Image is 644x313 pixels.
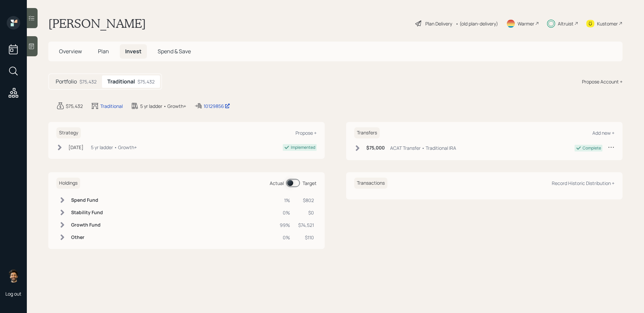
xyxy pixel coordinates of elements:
h6: Stability Fund [71,210,103,215]
h6: Transfers [354,127,380,138]
h6: Holdings [56,178,80,189]
div: 1% [280,197,290,204]
div: Log out [5,291,21,297]
div: Implemented [291,144,315,150]
div: $74,521 [298,222,314,229]
div: Record Historic Distribution + [552,180,614,186]
div: [DATE] [68,144,84,151]
div: Warmer [518,20,534,27]
span: Plan [98,48,109,55]
div: 0% [280,209,290,216]
div: $75,432 [66,103,83,110]
div: 99% [280,222,290,229]
div: $0 [298,209,314,216]
h6: Strategy [56,127,81,138]
img: eric-schwartz-headshot.png [7,269,20,283]
div: Altruist [558,20,574,27]
div: $75,432 [79,78,97,85]
h5: Traditional [107,78,135,85]
div: Complete [583,145,601,151]
span: Invest [125,48,142,55]
div: ACAT Transfer • Traditional IRA [390,144,456,151]
h1: [PERSON_NAME] [48,16,146,31]
div: Propose Account + [582,78,623,85]
div: Propose + [296,130,317,136]
div: $802 [298,197,314,204]
div: Target [303,180,317,187]
div: Kustomer [597,20,618,27]
div: Actual [270,180,284,187]
h6: Growth Fund [71,222,103,228]
h6: $75,000 [366,145,385,151]
div: 0% [280,234,290,241]
h5: Portfolio [56,78,77,85]
div: $75,432 [138,78,155,85]
span: Spend & Save [158,48,191,55]
div: • (old plan-delivery) [455,20,498,27]
div: Add new + [592,130,614,136]
h6: Other [71,235,103,240]
div: Traditional [100,103,123,110]
span: Overview [59,48,82,55]
div: Plan Delivery [425,20,452,27]
div: 10129856 [204,103,230,110]
h6: Transactions [354,178,387,189]
div: 5 yr ladder • Growth+ [140,103,186,110]
h6: Spend Fund [71,197,103,203]
div: 5 yr ladder • Growth+ [91,144,137,151]
div: $110 [298,234,314,241]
